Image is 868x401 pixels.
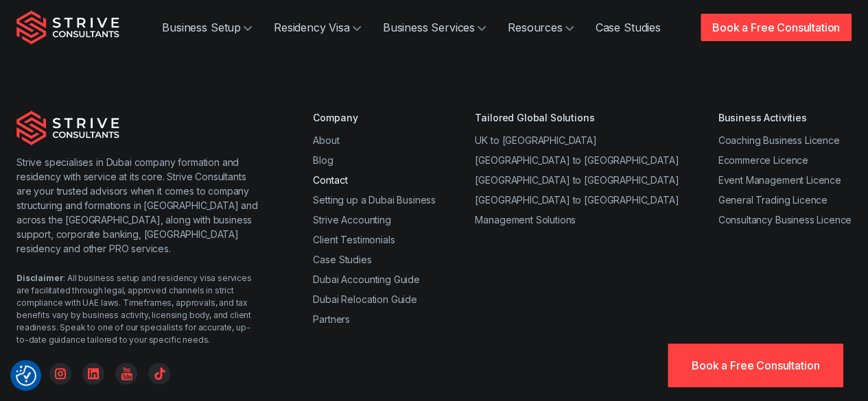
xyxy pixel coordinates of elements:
p: Strive specialises in Dubai company formation and residency with service at its core. Strive Cons... [16,155,258,256]
a: Business Setup [151,14,263,41]
a: UK to [GEOGRAPHIC_DATA] [475,134,596,146]
a: [GEOGRAPHIC_DATA] to [GEOGRAPHIC_DATA] [475,194,679,206]
a: Case Studies [313,254,371,265]
a: Book a Free Consultation [701,14,852,41]
div: Business Activities [718,110,852,125]
a: Coaching Business Licence [718,134,839,146]
img: Strive Consultants [16,10,119,45]
a: General Trading Licence [718,194,827,206]
img: Strive Consultants [16,110,119,145]
a: Consultancy Business Licence [718,214,852,226]
a: Residency Visa [263,14,372,41]
a: Resources [497,14,585,41]
a: Linkedin [82,363,104,385]
a: Blog [313,154,333,166]
a: Event Management Licence [718,174,841,186]
a: Strive Accounting [313,214,390,226]
a: Book a Free Consultation [668,343,843,387]
button: Consent Preferences [16,365,36,386]
a: Dubai Relocation Guide [313,293,417,305]
a: Ecommerce Licence [718,154,808,166]
img: Revisit consent button [16,365,36,386]
a: [GEOGRAPHIC_DATA] to [GEOGRAPHIC_DATA] [475,154,679,166]
a: [GEOGRAPHIC_DATA] to [GEOGRAPHIC_DATA] [475,174,679,186]
a: Client Testimonials [313,234,395,245]
a: TikTok [148,363,170,385]
a: YouTube [115,363,137,385]
a: Instagram [49,363,71,385]
strong: Disclaimer [16,273,63,283]
a: Case Studies [585,14,672,41]
div: Company [313,110,436,125]
a: Contact [313,174,347,186]
a: Business Services [372,14,497,41]
a: Management Solutions [475,214,576,226]
a: About [313,134,339,146]
a: Dubai Accounting Guide [313,274,419,285]
a: Partners [313,313,350,325]
div: : All business setup and residency visa services are facilitated through legal, approved channels... [16,272,258,346]
a: Setting up a Dubai Business [313,194,436,206]
div: Tailored Global Solutions [475,110,679,125]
